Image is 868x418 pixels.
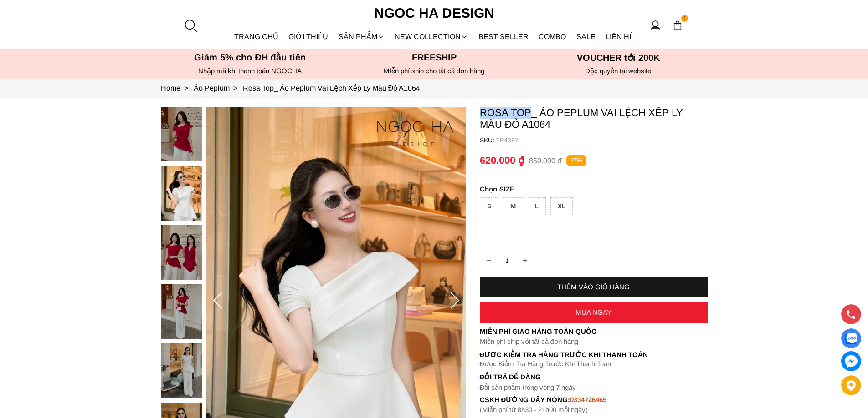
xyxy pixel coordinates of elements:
[412,52,457,62] font: Freeship
[845,333,857,344] img: Display image
[229,25,284,49] a: TRANG CHỦ
[673,20,683,30] img: img-CART-ICON-ksit0nf1
[161,107,202,161] img: Rosa Top_ Áo Peplum Vai Lệch Xếp Ly Màu Đỏ A1064_mini_0
[480,136,496,144] h6: SKU:
[841,351,861,371] a: messenger
[841,328,861,348] a: Display image
[480,396,570,403] font: cskh đường dây nóng:
[480,327,596,335] font: Miễn phí giao hàng toàn quốc
[503,197,523,215] div: M
[529,156,562,165] p: 850.000 ₫
[230,84,241,92] span: >
[473,25,534,49] a: BEST SELLER
[161,166,202,221] img: Rosa Top_ Áo Peplum Vai Lệch Xếp Ly Màu Đỏ A1064_mini_1
[283,25,334,49] a: GIỚI THIỆU
[366,2,503,24] a: Ngoc Ha Design
[480,351,708,359] p: Được Kiểm Tra Hàng Trước Khi Thanh Toán
[180,84,192,92] span: >
[601,25,639,49] a: LIÊN HỆ
[480,337,578,345] font: Miễn phí ship với tất cả đơn hàng
[243,84,421,92] a: Link to Rosa Top_ Áo Peplum Vai Lệch Xếp Ly Màu Đỏ A1064
[529,67,708,75] h6: Độc quyền tại website
[571,25,601,49] a: SALE
[529,52,708,63] h5: VOUCHER tới 200K
[161,84,194,92] a: Link to Home
[480,360,708,368] p: Được Kiểm Tra Hàng Trước Khi Thanh Toán
[198,67,302,75] font: Nhập mã khi thanh toán NGOCHA
[496,136,708,144] p: TP4387
[534,25,571,49] a: Combo
[480,107,708,131] p: Rosa Top_ Áo Peplum Vai Lệch Xếp Ly Màu Đỏ A1064
[390,25,473,49] a: NEW COLLECTION
[480,155,524,166] p: 620.000 ₫
[161,225,202,280] img: Rosa Top_ Áo Peplum Vai Lệch Xếp Ly Màu Đỏ A1064_mini_2
[161,343,202,398] img: Rosa Top_ Áo Peplum Vai Lệch Xếp Ly Màu Đỏ A1064_mini_4
[161,284,202,339] img: Rosa Top_ Áo Peplum Vai Lệch Xếp Ly Màu Đỏ A1064_mini_3
[681,15,688,22] span: 1
[550,197,573,215] div: XL
[570,396,606,403] font: 0334726465
[480,406,588,413] font: (Miễn phí từ 8h30 - 21h00 mỗi ngày)
[194,52,306,62] font: Giảm 5% cho ĐH đầu tiên
[480,383,576,391] font: Đổi sản phẩm trong vòng 7 ngày
[480,373,708,381] h6: Đổi trả dễ dàng
[480,252,534,270] input: Quantity input
[194,84,243,92] a: Link to Áo Peplum
[480,185,708,193] p: SIZE
[528,197,546,215] div: L
[480,197,498,215] div: S
[480,283,708,291] div: THÊM VÀO GIỎ HÀNG
[480,308,708,316] div: MUA NGAY
[334,25,390,49] div: SẢN PHẨM
[345,67,524,75] h6: MIễn phí ship cho tất cả đơn hàng
[566,155,586,166] p: 27%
